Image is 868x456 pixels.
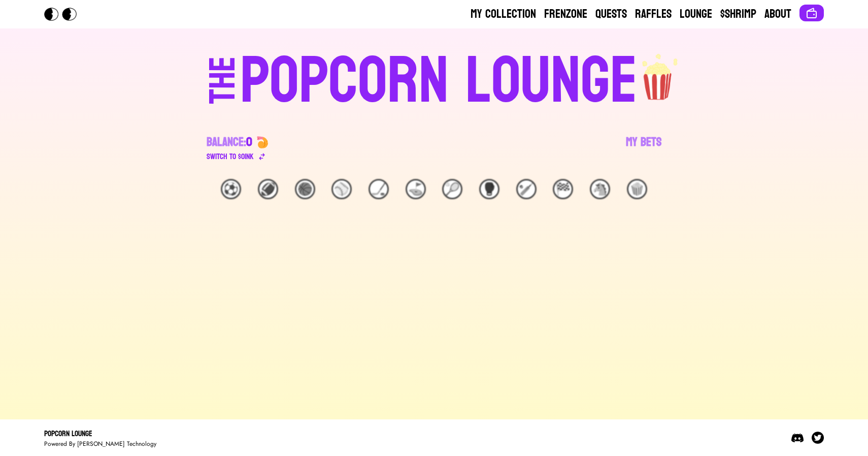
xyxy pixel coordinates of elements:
[812,432,824,444] img: Twitter
[627,179,647,199] div: 🍿
[479,179,499,199] div: 🥊
[121,45,747,114] a: THEPOPCORN LOUNGEpopcorn
[331,179,352,199] div: ⚾️
[246,131,252,153] span: 0
[44,428,156,440] div: Popcorn Lounge
[791,432,804,444] img: Discord
[207,150,254,163] div: Switch to $ OINK
[764,6,791,22] a: About
[806,7,818,19] img: Connect wallet
[205,56,241,124] div: THE
[240,49,638,114] div: POPCORN LOUNGE
[256,136,269,148] img: 🍤
[626,134,661,163] a: My Bets
[590,179,610,199] div: 🐴
[638,45,679,102] img: popcorn
[544,6,587,22] a: Frenzone
[258,179,278,199] div: 🏈
[221,179,241,199] div: ⚽️
[553,179,573,199] div: 🏁
[635,6,672,22] a: Raffles
[471,6,536,22] a: My Collection
[442,179,462,199] div: 🎾
[44,440,156,448] div: Powered By [PERSON_NAME] Technology
[295,179,315,199] div: 🏀
[207,134,252,150] div: Balance:
[680,6,712,22] a: Lounge
[516,179,537,199] div: 🏏
[720,6,756,22] a: $Shrimp
[406,179,426,199] div: ⛳️
[44,8,85,21] img: Popcorn
[369,179,389,199] div: 🏒
[595,6,627,22] a: Quests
